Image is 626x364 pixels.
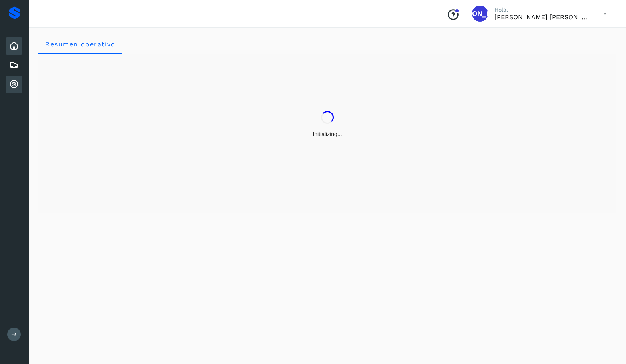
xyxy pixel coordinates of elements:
[6,56,22,74] div: Embarques
[494,13,590,21] p: Jesus Alberto Altamirano Alvarez
[45,40,116,48] span: Resumen operativo
[6,76,22,93] div: Cuentas por cobrar
[494,6,590,13] p: Hola,
[6,37,22,55] div: Inicio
